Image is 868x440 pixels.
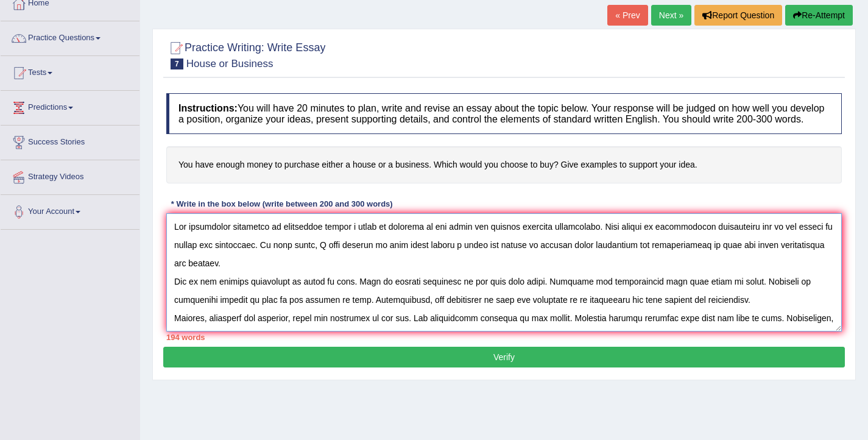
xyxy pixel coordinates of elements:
a: Success Stories [1,126,139,156]
div: * Write in the box below (write between 200 and 300 words) [166,199,397,210]
button: Re-Attempt [785,5,853,26]
button: Verify [163,347,845,367]
a: Next » [651,5,691,26]
span: 7 [171,59,183,69]
a: Strategy Videos [1,160,139,191]
a: Tests [1,56,139,87]
h4: You will have 20 minutes to plan, write and revise an essay about the topic below. Your response ... [166,93,842,134]
div: 194 words [166,332,842,343]
a: Your Account [1,195,139,225]
b: Instructions: [178,103,238,113]
small: House or Business [186,58,273,69]
a: Practice Questions [1,21,139,52]
h4: You have enough money to purchase either a house or a business. Which would you choose to buy? Gi... [166,146,842,183]
a: Predictions [1,91,139,121]
a: « Prev [607,5,647,26]
h2: Practice Writing: Write Essay [166,39,325,69]
button: Report Question [694,5,782,26]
